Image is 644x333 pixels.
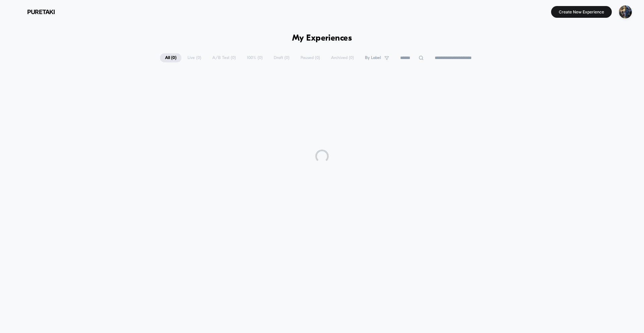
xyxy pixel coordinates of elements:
span: puretaki [27,8,55,15]
h1: My Experiences [292,34,352,43]
span: By Label [365,55,381,60]
button: Create New Experience [551,6,612,18]
img: ppic [619,5,632,18]
span: All ( 0 ) [160,53,181,62]
button: ppic [617,5,634,19]
button: puretaki [10,6,57,17]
